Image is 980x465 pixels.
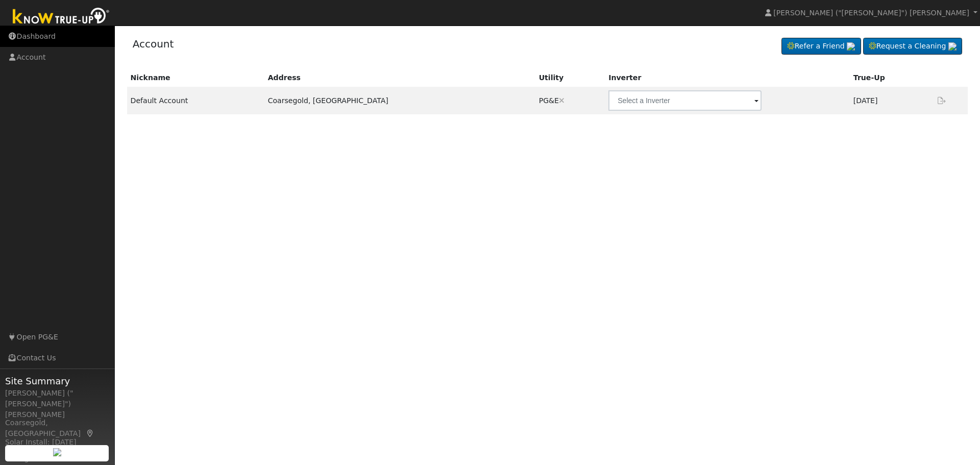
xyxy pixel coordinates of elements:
a: Disconnect [559,96,565,105]
span: Site Summary [5,374,109,388]
td: Default Account [127,87,264,114]
div: True-Up [853,72,928,83]
a: Refer a Friend [781,38,861,55]
div: Solar Install: [DATE] [5,437,109,448]
img: retrieve [948,42,957,51]
div: Nickname [131,72,261,83]
img: retrieve [53,448,61,456]
td: [DATE] [850,87,932,114]
div: Address [268,72,532,83]
img: retrieve [847,42,855,51]
span: [PERSON_NAME] ("[PERSON_NAME]") [PERSON_NAME] [773,9,969,17]
div: Inverter [608,72,846,83]
div: System Size: 16.40 kW [5,445,109,456]
a: Export Interval Data [936,96,948,105]
div: [PERSON_NAME] ("[PERSON_NAME]") [PERSON_NAME] [5,388,109,420]
div: Coarsegold, [GEOGRAPHIC_DATA] [5,418,109,439]
input: Select a Inverter [608,90,762,111]
td: Coarsegold, [GEOGRAPHIC_DATA] [264,87,535,114]
a: Request a Cleaning [863,38,962,55]
a: Account [133,38,174,50]
td: PG&E [535,87,605,114]
div: Utility [539,72,601,83]
a: Map [86,429,95,437]
img: Know True-Up [8,6,115,29]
